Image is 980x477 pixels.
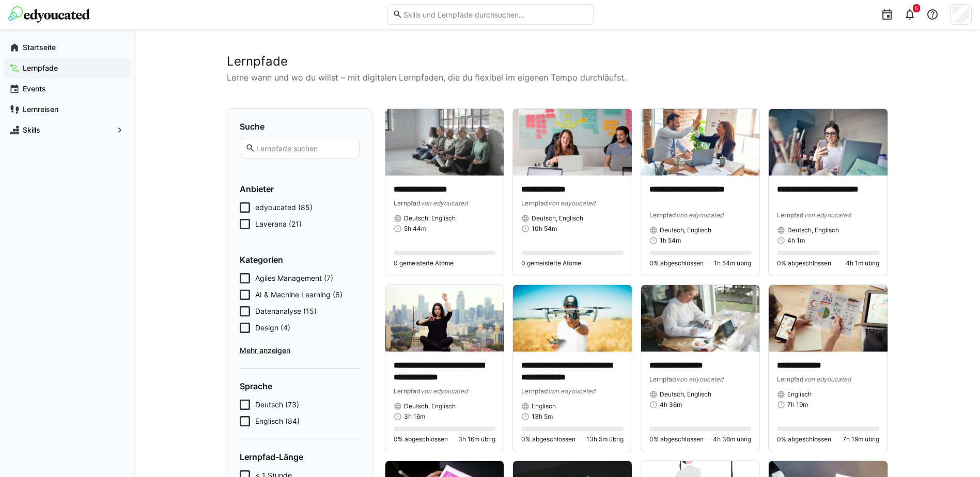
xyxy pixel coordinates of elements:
span: 0 gemeisterte Atome [521,259,581,267]
h4: Lernpfad-Länge [240,452,360,462]
span: von edyoucated [676,375,723,383]
span: Deutsch, Englisch [660,226,711,234]
span: edyoucated (85) [255,202,313,213]
span: von edyoucated [421,387,468,395]
span: Lernpfad [777,375,804,383]
span: 13h 5m [532,412,553,421]
span: 0% abgeschlossen [649,259,704,267]
span: 5 [915,5,918,11]
span: Mehr anzeigen [240,345,360,356]
h4: Sprache [240,381,360,391]
span: Deutsch, Englisch [532,214,583,222]
span: Design (4) [255,323,290,333]
span: Lernpfad [649,211,676,219]
span: 0% abgeschlossen [649,435,704,443]
input: Skills und Lernpfade durchsuchen… [402,10,587,19]
span: von edyoucated [548,387,595,395]
span: 0 gemeisterte Atome [394,259,454,267]
span: 7h 19m übrig [843,435,879,443]
img: image [385,109,504,176]
span: Lernpfad [777,211,804,219]
h4: Kategorien [240,255,360,265]
input: Lernpfade suchen [255,144,353,153]
img: image [385,285,504,352]
span: Englisch [787,390,812,399]
span: 4h 36m [660,401,682,409]
span: 1h 54m [660,236,681,245]
span: Deutsch (73) [255,400,299,410]
span: von edyoucated [548,199,595,207]
span: Englisch [532,402,556,410]
span: 4h 1m übrig [846,259,879,267]
span: Laverana (21) [255,219,302,229]
span: 0% abgeschlossen [394,435,448,443]
span: von edyoucated [676,211,723,219]
span: Lernpfad [521,199,548,207]
img: image [769,285,888,352]
img: image [769,109,888,176]
span: von edyoucated [804,211,851,219]
span: 0% abgeschlossen [521,435,575,443]
span: AI & Machine Learning (6) [255,290,343,300]
span: 0% abgeschlossen [777,435,831,443]
h4: Anbieter [240,184,360,194]
span: von edyoucated [421,199,468,207]
img: image [513,109,632,176]
span: Lernpfad [521,387,548,395]
span: 1h 54m übrig [714,259,751,267]
span: von edyoucated [804,375,851,383]
span: 3h 16m [404,412,425,421]
span: Deutsch, Englisch [660,390,711,399]
img: image [513,285,632,352]
span: 13h 5m übrig [586,435,624,443]
p: Lerne wann und wo du willst – mit digitalen Lernpfaden, die du flexibel im eigenen Tempo durchläu... [227,71,888,84]
span: 10h 54m [532,225,557,233]
span: Agiles Management (7) [255,273,333,283]
span: Deutsch, Englisch [787,226,839,234]
span: 7h 19m [787,401,808,409]
span: 5h 44m [404,225,426,233]
span: Deutsch, Englisch [404,402,456,410]
h2: Lernpfade [227,54,888,69]
span: 0% abgeschlossen [777,259,831,267]
span: 3h 16m übrig [458,435,495,443]
span: 4h 36m übrig [713,435,751,443]
span: Deutsch, Englisch [404,214,456,222]
span: 4h 1m [787,236,805,245]
span: Lernpfad [649,375,676,383]
h4: Suche [240,121,360,132]
span: Englisch (84) [255,416,300,426]
img: image [641,109,760,176]
span: Lernpfad [394,199,421,207]
span: Lernpfad [394,387,421,395]
span: Datenanalyse (15) [255,306,317,316]
img: image [641,285,760,352]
